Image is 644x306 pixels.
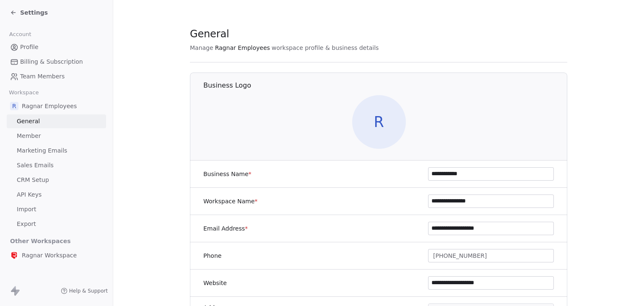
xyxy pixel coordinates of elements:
span: Help & Support [69,288,108,294]
label: Phone [203,252,221,260]
a: Team Members [7,70,106,83]
button: [PHONE_NUMBER] [428,249,554,262]
a: Sales Emails [7,158,106,172]
span: [PHONE_NUMBER] [433,252,487,260]
span: General [190,28,229,40]
span: Marketing Emails [17,146,67,155]
span: R [10,102,18,110]
span: R [352,95,406,149]
a: API Keys [7,188,106,202]
span: workspace profile & business details [272,44,379,52]
label: Workspace Name [203,197,257,205]
a: Billing & Subscription [7,55,106,69]
span: Team Members [20,72,65,81]
span: Other Workspaces [7,234,74,248]
a: Profile [7,40,106,54]
a: Marketing Emails [7,144,106,158]
span: Import [17,205,36,214]
label: Email Address [203,224,248,233]
span: Export [17,220,36,228]
a: Export [7,217,106,231]
a: Member [7,129,106,143]
span: Ragnar Employees [215,44,270,52]
a: Import [7,202,106,216]
span: Workspace [5,86,42,99]
span: API Keys [17,190,42,199]
span: Ragnar Workspace [22,251,77,259]
h1: Business Logo [203,81,568,90]
label: Website [203,279,227,287]
span: Profile [20,43,39,52]
a: General [7,114,106,128]
span: Ragnar Employees [22,102,77,110]
a: CRM Setup [7,173,106,187]
a: Settings [10,8,48,17]
span: Account [5,28,35,41]
span: Manage [190,44,213,52]
span: Settings [20,8,48,17]
span: CRM Setup [17,176,49,184]
img: ragnar-web_clip_256x256.png [10,251,18,259]
span: General [17,117,40,126]
span: Sales Emails [17,161,54,170]
label: Business Name [203,170,252,178]
a: Help & Support [61,288,108,294]
span: Member [17,132,41,140]
span: Billing & Subscription [20,57,83,66]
